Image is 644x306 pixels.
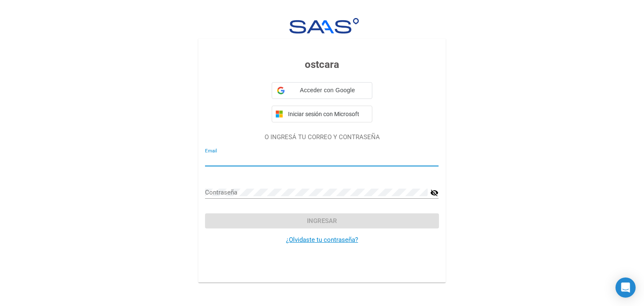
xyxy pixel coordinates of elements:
a: ¿Olvidaste tu contraseña? [286,236,358,244]
h3: ostcara [205,57,439,72]
mat-icon: visibility_off [430,188,439,198]
span: Iniciar sesión con Microsoft [286,111,369,117]
button: Iniciar sesión con Microsoft [272,106,372,122]
button: Ingresar [205,213,439,228]
div: Open Intercom Messenger [615,277,636,298]
span: Ingresar [307,217,337,225]
span: Acceder con Google [288,86,367,95]
div: Acceder con Google [272,82,372,99]
p: O INGRESÁ TU CORREO Y CONTRASEÑA [205,132,439,142]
